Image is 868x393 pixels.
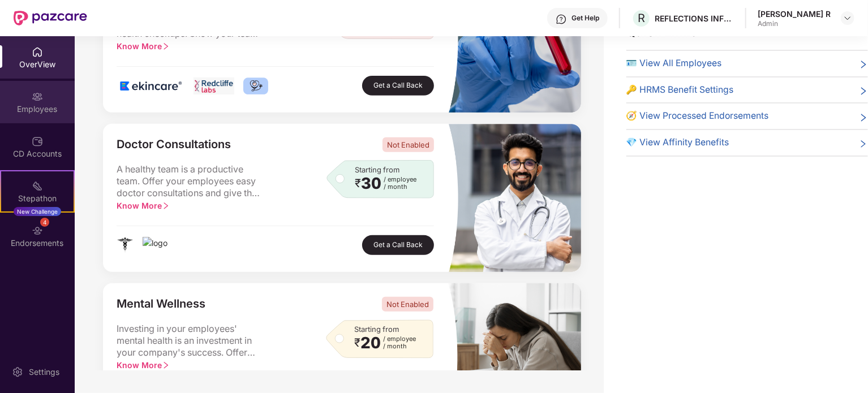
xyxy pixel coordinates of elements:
[859,111,868,123] span: right
[626,83,734,97] span: 🔑 HRMS Benefit Settings
[32,180,43,192] img: svg+xml;base64,PHN2ZyB4bWxucz0iaHR0cDovL3d3dy53My5vcmcvMjAwMC9zdmciIHdpZHRoPSIyMSIgaGVpZ2h0PSIyMC...
[14,207,61,216] div: New Challenge
[12,366,23,378] img: svg+xml;base64,PHN2ZyBpZD0iU2V0dGluZy0yMHgyMCIgeG1sbnM9Imh0dHA6Ly93d3cudzMub3JnLzIwMDAvc3ZnIiB3aW...
[859,85,868,97] span: right
[655,13,734,24] div: REFLECTIONS INFOSYSTEMS PRIVATE LIMITED
[25,366,63,378] div: Settings
[362,76,434,96] button: Get a Call Back
[143,237,167,254] img: logo
[32,46,43,58] img: svg+xml;base64,PHN2ZyBpZD0iSG9tZSIgeG1sbnM9Imh0dHA6Ly93d3cudzMub3JnLzIwMDAvc3ZnIiB3aWR0aD0iMjAiIG...
[117,323,264,359] span: Investing in your employees' mental health is an investment in your company's success. Offer Ment...
[859,138,868,150] span: right
[117,77,184,94] img: logo
[14,11,87,25] img: New Pazcare Logo
[384,176,416,183] span: / employee
[448,124,581,272] img: masked_image
[243,77,269,94] img: logo
[354,325,399,334] span: Starting from
[556,14,567,25] img: svg+xml;base64,PHN2ZyBpZD0iSGVscC0zMngzMiIgeG1sbnM9Imh0dHA6Ly93d3cudzMub3JnLzIwMDAvc3ZnIiB3aWR0aD...
[361,176,381,191] span: 30
[758,19,831,28] div: Admin
[162,42,170,50] span: right
[859,59,868,71] span: right
[117,237,134,254] img: logo
[32,91,43,102] img: svg+xml;base64,PHN2ZyBpZD0iRW1wbG95ZWVzIiB4bWxucz0iaHR0cDovL3d3dy53My5vcmcvMjAwMC9zdmciIHdpZHRoPS...
[571,14,599,23] div: Get Help
[626,57,722,71] span: 🪪 View All Employees
[843,14,852,23] img: svg+xml;base64,PHN2ZyBpZD0iRHJvcGRvd24tMzJ4MzIiIHhtbG5zPSJodHRwOi8vd3d3LnczLm9yZy8yMDAwL3N2ZyIgd2...
[117,360,170,370] span: Know More
[194,77,234,94] img: logo
[384,183,416,191] span: / month
[362,235,434,255] button: Get a Call Back
[117,41,170,51] span: Know More
[360,335,381,350] span: 20
[758,8,831,19] div: [PERSON_NAME] R
[117,201,170,210] span: Know More
[383,335,416,343] span: / employee
[383,343,416,350] span: / month
[382,297,433,312] span: Not Enabled
[162,361,170,369] span: right
[626,109,769,123] span: 🧭 View Processed Endorsements
[117,297,205,312] span: Mental Wellness
[355,179,361,188] span: ₹
[355,165,399,174] span: Starting from
[383,137,434,152] span: Not Enabled
[32,225,43,236] img: svg+xml;base64,PHN2ZyBpZD0iRW5kb3JzZW1lbnRzIiB4bWxucz0iaHR0cDovL3d3dy53My5vcmcvMjAwMC9zdmciIHdpZH...
[117,163,264,200] span: A healthy team is a productive team. Offer your employees easy doctor consultations and give the ...
[117,137,231,152] span: Doctor Consultations
[638,11,645,25] span: R
[162,202,170,210] span: right
[40,218,49,227] div: 4
[626,136,729,150] span: 💎 View Affinity Benefits
[1,193,74,204] div: Stepathon
[32,136,43,147] img: svg+xml;base64,PHN2ZyBpZD0iQ0RfQWNjb3VudHMiIGRhdGEtbmFtZT0iQ0QgQWNjb3VudHMiIHhtbG5zPSJodHRwOi8vd3...
[354,338,360,347] span: ₹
